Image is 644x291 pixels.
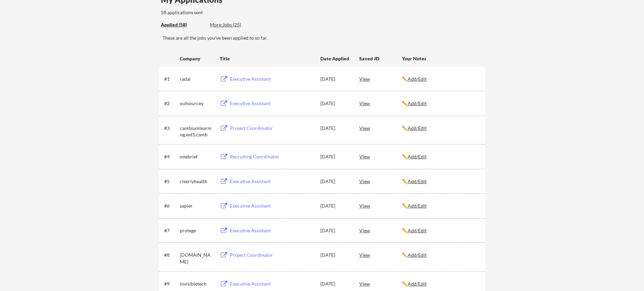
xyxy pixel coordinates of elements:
div: View [359,73,402,85]
div: Your Notes [402,55,479,62]
div: Executive Assistant [230,76,314,82]
div: View [359,199,402,212]
u: Add/Edit [408,125,427,131]
u: Add/Edit [408,203,427,209]
div: View [359,150,402,162]
div: View [359,277,402,290]
div: These are all the jobs you've been applied to so far. [163,35,485,41]
div: [DATE] [320,76,350,82]
div: zapier [180,202,214,209]
div: [DATE] [320,100,350,107]
div: Executive Assistant [230,280,314,287]
div: View [359,175,402,187]
div: protege [180,227,214,234]
div: ✏️ [402,227,479,234]
div: ✏️ [402,153,479,160]
div: [DATE] [320,125,350,132]
u: Add/Edit [408,228,427,233]
div: Applied (58) [161,21,205,28]
div: #2 [164,100,177,107]
u: Add/Edit [408,178,427,184]
div: outsourcey [180,100,214,107]
div: ✏️ [402,125,479,132]
div: Saved JD [359,52,402,64]
div: #8 [164,252,177,258]
u: Add/Edit [408,100,427,106]
div: #9 [164,280,177,287]
u: Add/Edit [408,154,427,159]
div: More Jobs (25) [210,21,260,28]
u: Add/Edit [408,76,427,82]
div: Project Coordinator [230,125,314,132]
div: Title [220,55,314,62]
div: invisibletech [180,280,214,287]
div: [DATE] [320,178,350,185]
div: ✏️ [402,202,479,209]
div: Recruiting Coordinator [230,153,314,160]
div: These are job applications we think you'd be a good fit for, but couldn't apply you to automatica... [210,21,260,28]
div: 58 applications sent [161,9,292,16]
div: Date Applied [320,55,350,62]
div: [DATE] [320,202,350,209]
div: onebrief [180,153,214,160]
div: Executive Assistant [230,227,314,234]
div: [DATE] [320,153,350,160]
div: Company [180,55,214,62]
div: ✏️ [402,280,479,287]
div: View [359,97,402,109]
div: Executive Assistant [230,100,314,107]
div: ✏️ [402,76,479,82]
div: radai [180,76,214,82]
div: #3 [164,125,177,132]
div: View [359,224,402,236]
div: #6 [164,202,177,209]
div: View [359,249,402,261]
div: cleerlyhealth [180,178,214,185]
div: [DATE] [320,252,350,258]
div: Executive Assistant [230,202,314,209]
div: [DATE] [320,280,350,287]
div: #5 [164,178,177,185]
div: Executive Assistant [230,178,314,185]
div: ✏️ [402,100,479,107]
div: View [359,122,402,134]
u: Add/Edit [408,252,427,258]
u: Add/Edit [408,281,427,287]
div: ✏️ [402,252,479,258]
div: These are all the jobs you've been applied to so far. [161,21,205,28]
div: #4 [164,153,177,160]
div: ✏️ [402,178,479,185]
div: Project Coordinator [230,252,314,258]
div: cambiumlearning.wd1.camb [180,125,214,138]
div: #1 [164,76,177,82]
div: [DATE] [320,227,350,234]
div: [DOMAIN_NAME] [180,252,214,265]
div: #7 [164,227,177,234]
